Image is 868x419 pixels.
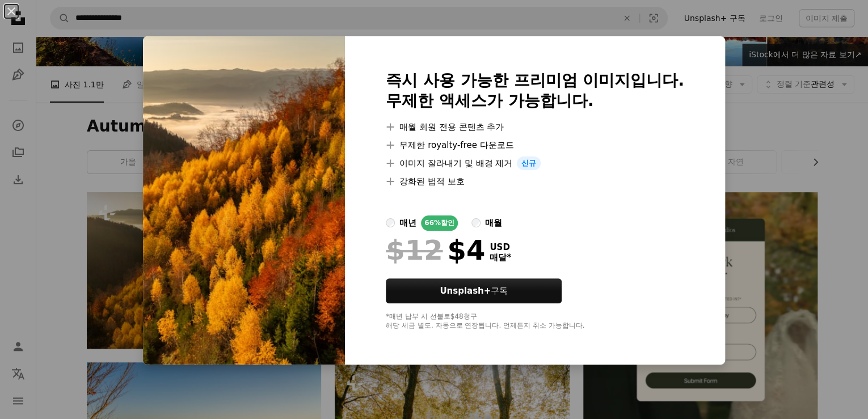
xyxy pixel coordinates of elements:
[485,216,502,230] div: 매월
[386,138,684,152] li: 무제한 royalty-free 다운로드
[386,156,684,170] li: 이미지 잘라내기 및 배경 제거
[517,156,541,170] span: 신규
[386,70,684,111] h2: 즉시 사용 가능한 프리미엄 이미지입니다. 무제한 액세스가 가능합니다.
[386,312,684,331] div: *매년 납부 시 선불로 $48 청구 해당 세금 별도. 자동으로 연장됩니다. 언제든지 취소 가능합니다.
[440,286,491,296] strong: Unsplash+
[386,278,562,303] button: Unsplash+구독
[490,242,511,252] span: USD
[471,218,481,227] input: 매월
[399,216,416,230] div: 매년
[386,175,684,188] li: 강화된 법적 보호
[386,235,443,265] span: $12
[421,215,458,231] div: 66% 할인
[143,36,345,365] img: premium_photo-1668456464829-d1fcceaa4ee5
[386,235,485,265] div: $4
[386,218,395,227] input: 매년66%할인
[386,120,684,134] li: 매월 회원 전용 콘텐츠 추가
